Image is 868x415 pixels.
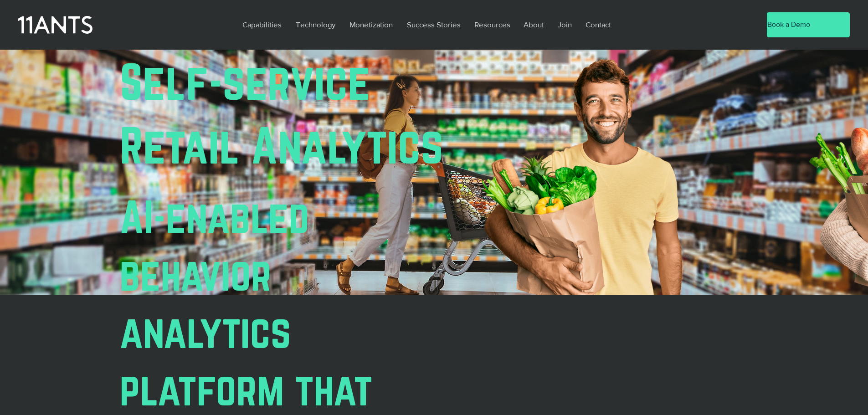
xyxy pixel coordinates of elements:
[343,14,400,35] a: Monetization
[581,14,616,35] p: Contact
[120,54,370,109] span: Self-service
[517,14,551,35] a: About
[767,12,850,38] a: Book a Demo
[291,14,340,35] p: Technology
[345,14,397,35] p: Monetization
[551,14,579,35] a: Join
[120,118,443,173] span: Retail Analytics
[467,14,517,35] a: Resources
[553,14,576,35] p: Join
[767,20,810,30] span: Book a Demo
[236,14,740,35] nav: Site
[579,14,619,35] a: Contact
[519,14,549,35] p: About
[400,14,467,35] a: Success Stories
[236,14,289,35] a: Capabilities
[238,14,286,35] p: Capabilities
[470,14,515,35] p: Resources
[289,14,343,35] a: Technology
[402,14,465,35] p: Success Stories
